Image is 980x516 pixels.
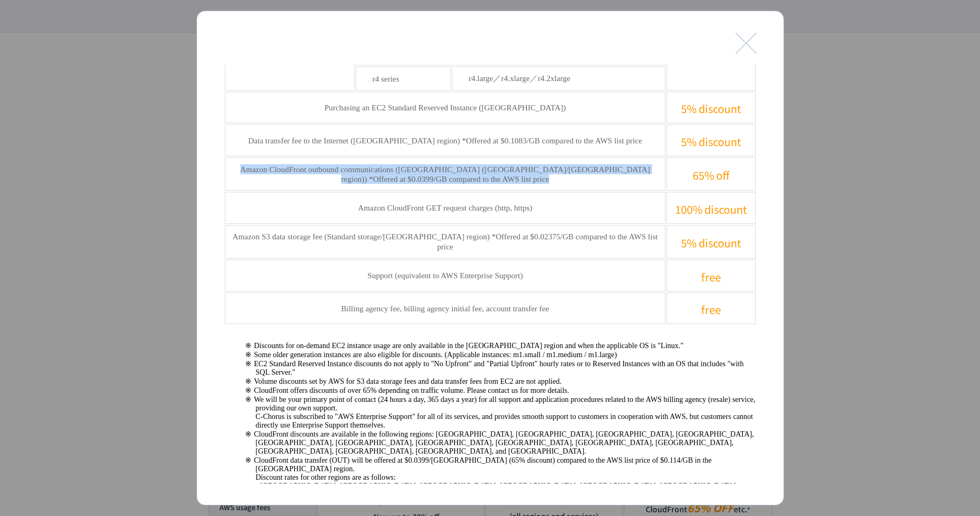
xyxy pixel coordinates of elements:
[256,413,754,429] font: C-Chorus is subscribed to "AWS Enterprise Support" for all of its services, and provides smooth s...
[681,134,741,149] font: 5% discount
[254,360,744,376] font: EC2 Standard Reserved Instance discounts do not apply to "No Upfront" and "Partial Upfront" hourl...
[240,165,650,184] font: Amazon CloudFront outbound communications ([GEOGRAPHIC_DATA] ([GEOGRAPHIC_DATA]/[GEOGRAPHIC_DATA]...
[681,101,741,116] font: 5% discount
[358,204,532,212] font: Amazon CloudFront GET request charges (http, https)
[256,473,396,481] font: Discount rates for other regions are as follows:
[341,304,549,313] font: Billing agency fee, billing agency initial fee, account transfer fee
[693,167,730,183] font: 65% off
[254,377,562,385] font: Volume discounts set by AWS for S3 data storage fees and data transfer fees from EC2 are not appl...
[254,456,712,473] font: CloudFront data transfer (OUT) will be offered at $0.0399/[GEOGRAPHIC_DATA] (65% discount) compar...
[675,201,747,217] font: 100% discount
[701,269,721,285] font: free
[254,386,569,394] font: CloudFront offers discounts of over 65% depending on traffic volume. Please contact us for more d...
[248,136,642,145] font: Data transfer fee to the Internet ([GEOGRAPHIC_DATA] region) *Offered at $0.1083/GB compared to t...
[256,482,739,498] font: - [GEOGRAPHIC_DATA], [GEOGRAPHIC_DATA], [GEOGRAPHIC_DATA], [GEOGRAPHIC_DATA], [GEOGRAPHIC_DATA], ...
[324,103,566,112] font: Purchasing an EC2 Standard Reserved Instance ([GEOGRAPHIC_DATA])
[468,74,570,83] font: r4.large／r4.xlarge／r4.2xlarge
[254,342,684,350] font: Discounts for on-demand EC2 instance usage are only available in the [GEOGRAPHIC_DATA] region and...
[681,235,741,251] font: 5% discount
[372,75,399,83] font: r4 series
[254,430,754,455] font: CloudFront discounts are available in the following regions: [GEOGRAPHIC_DATA], [GEOGRAPHIC_DATA]...
[254,351,617,359] font: Some older generation instances are also eligible for discounts. (Applicable instances: m1.small ...
[701,302,721,317] font: free
[232,232,657,251] font: Amazon S3 data storage fee (Standard storage/[GEOGRAPHIC_DATA] region) *Offered at $0.02375/GB co...
[254,396,756,412] font: We will be your primary point of contact (24 hours a day, 365 days a year) for all support and ap...
[367,271,523,280] font: Support (equivalent to AWS Enterprise Support)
